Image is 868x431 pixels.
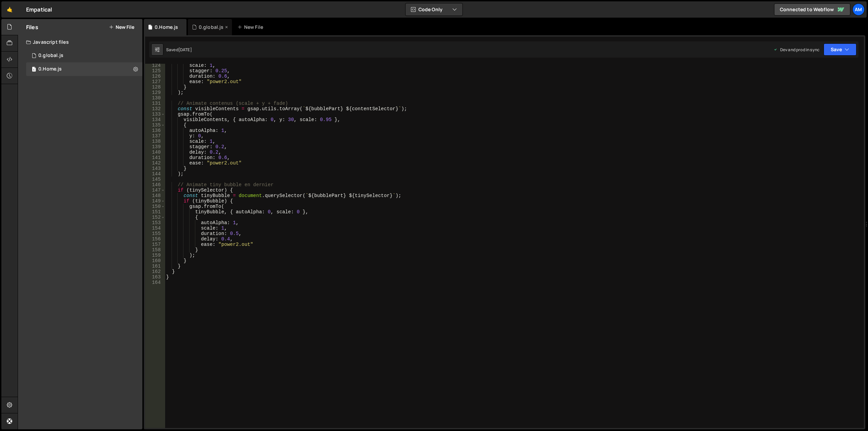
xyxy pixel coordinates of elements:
div: 158 [145,247,165,253]
div: 0.global.js [38,53,63,59]
div: 156 [145,236,165,242]
div: 126 [145,74,165,79]
div: Dev and prod in sync [773,47,820,53]
div: 131 [145,101,165,106]
span: 1 [32,67,36,73]
div: 144 [145,171,165,177]
div: 142 [145,160,165,166]
div: 0.global.js [199,24,224,31]
div: 140 [145,150,165,155]
div: 138 [145,139,165,144]
div: 146 [145,182,165,188]
div: 149 [145,198,165,204]
div: 136 [145,128,165,133]
div: 152 [145,215,165,220]
div: Saved [166,47,192,53]
div: 154 [145,226,165,231]
a: Connected to Webflow [774,3,850,16]
div: 135 [145,122,165,128]
div: 130 [145,95,165,101]
button: Save [824,43,856,56]
div: 157 [145,242,165,247]
div: New File [237,24,266,31]
div: 163 [145,274,165,280]
div: 134 [145,117,165,122]
div: 124 [145,63,165,68]
div: 13944/35679.js [26,62,142,76]
div: 139 [145,144,165,150]
div: 125 [145,68,165,74]
div: 151 [145,209,165,215]
div: 150 [145,204,165,209]
div: 137 [145,133,165,139]
div: 160 [145,258,165,263]
button: New File [109,24,134,30]
div: Javascript files [18,35,142,49]
div: 132 [145,106,165,112]
a: Am [852,3,865,16]
div: 0.Home.js [38,66,62,72]
div: 159 [145,253,165,258]
div: 128 [145,84,165,90]
div: 164 [145,280,165,285]
div: 153 [145,220,165,226]
div: 148 [145,193,165,198]
div: Empatical [26,5,52,14]
div: 155 [145,231,165,236]
div: 147 [145,188,165,193]
h2: Files [26,23,38,31]
div: 143 [145,166,165,171]
div: 13944/35466.js [26,49,142,62]
div: 161 [145,263,165,269]
div: [DATE] [178,47,192,53]
a: 🤙 [1,1,18,18]
div: 129 [145,90,165,95]
div: 145 [145,177,165,182]
div: 127 [145,79,165,84]
div: 133 [145,112,165,117]
div: 141 [145,155,165,160]
button: Code Only [406,3,462,16]
div: 162 [145,269,165,274]
div: 0.Home.js [155,24,178,31]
